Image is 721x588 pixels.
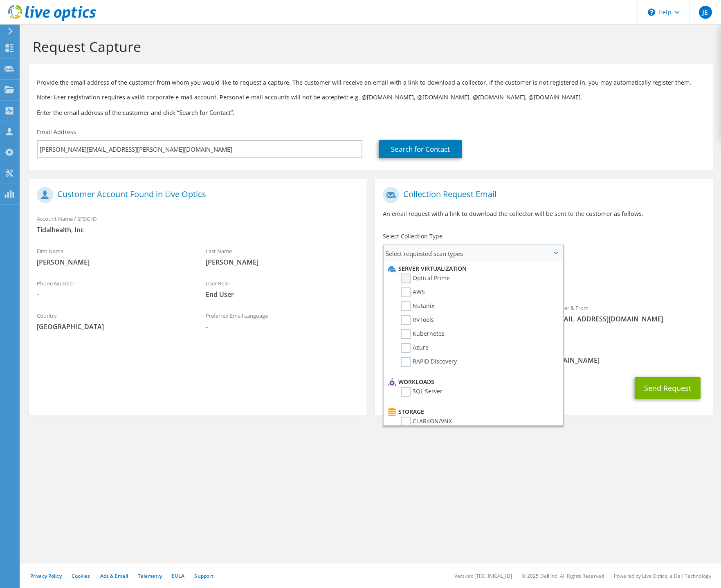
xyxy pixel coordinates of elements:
div: Country [29,307,198,335]
span: Select requested scan types [384,245,563,262]
h1: Request Capture [33,38,705,55]
div: First Name [29,242,198,271]
h1: Collection Request Email [383,187,700,203]
span: Tidalhealth, Inc [37,225,358,234]
p: Provide the email address of the customer from whom you would like to request a capture. The cust... [37,78,705,87]
label: CLARiiON/VNX [401,417,452,426]
label: Optical Prime [401,274,450,283]
label: Nutanix [401,301,434,311]
label: Azure [401,343,429,353]
div: Preferred Email Language [198,307,366,335]
label: Kubernetes [401,329,445,339]
label: Select Collection Type [383,232,442,240]
div: Requested Collections [375,265,712,295]
a: Support [194,572,213,579]
span: - [206,322,358,331]
a: Privacy Policy [30,572,62,579]
div: User Role [198,275,366,303]
a: Ads & Email [100,572,128,579]
li: Workloads [386,377,559,387]
li: © 2025 Dell Inc. All Rights Reserved [522,572,604,579]
div: Last Name [198,242,366,271]
label: AWS [401,287,425,297]
button: Send Request [635,377,701,399]
p: Note: User registration requires a valid corporate e-mail account. Personal e-mail accounts will ... [37,93,705,102]
h1: Customer Account Found in Live Optics [37,187,354,203]
span: [GEOGRAPHIC_DATA] [37,322,189,331]
div: Phone Number [29,275,198,303]
li: Storage [386,407,559,417]
span: End User [206,290,358,299]
label: RVTools [401,315,434,325]
div: To [375,299,544,337]
a: Telemetry [138,572,162,579]
label: Email Address [37,128,76,136]
div: Sender & From [544,299,713,328]
p: An email request with a link to download the collector will be sent to the customer as follows. [383,209,704,218]
li: Version: [TECHNICAL_ID] [454,572,512,579]
span: [PERSON_NAME] [37,258,189,267]
span: [PERSON_NAME] [206,258,358,267]
span: [EMAIL_ADDRESS][DOMAIN_NAME] [552,314,705,323]
span: - [37,290,189,299]
li: Server Virtualization [386,264,559,274]
div: CC & Reply To [375,341,712,369]
div: Account Name / SFDC ID [29,210,366,238]
label: SQL Server [401,387,442,397]
span: JE [699,6,712,19]
svg: \n [648,9,655,16]
a: Cookies [72,572,90,579]
a: EULA [172,572,184,579]
h3: Enter the email address of the customer and click “Search for Contact”. [37,108,705,117]
a: Search for Contact [379,140,462,158]
li: Powered by Live Optics, a Dell Technology [614,572,711,579]
label: RAPID Discovery [401,357,457,367]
